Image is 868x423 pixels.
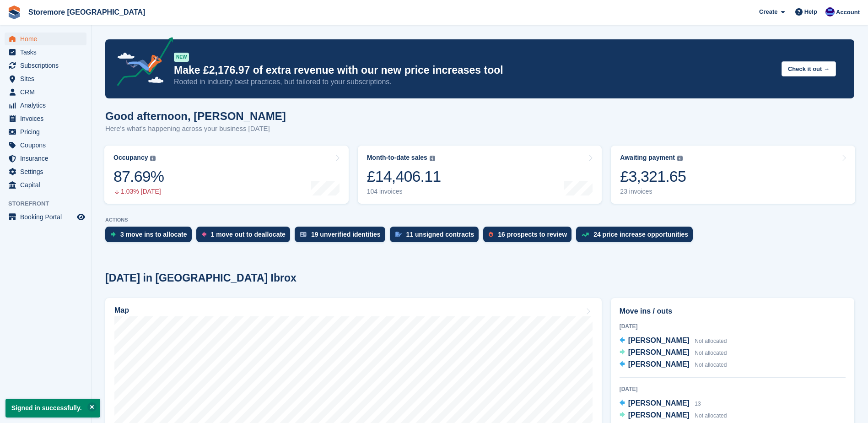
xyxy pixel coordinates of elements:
[406,231,474,238] div: 11 unsigned contracts
[20,152,75,165] span: Insurance
[611,146,855,204] a: Awaiting payment £3,321.65 23 invoices
[105,110,286,122] h1: Good afternoon, [PERSON_NAME]
[695,401,701,407] span: 13
[695,362,727,368] span: Not allocated
[5,139,86,152] a: menu
[20,99,75,112] span: Analytics
[25,5,149,20] a: Storemore [GEOGRAPHIC_DATA]
[174,64,774,77] p: Make £2,176.97 of extra revenue with our new price increases tool
[113,154,148,162] div: Occupancy
[5,99,86,112] a: menu
[395,232,402,237] img: contract_signature_icon-13c848040528278c33f63329250d36e43548de30e8caae1d1a13099fd9432cc5.svg
[20,139,75,152] span: Coupons
[5,59,86,72] a: menu
[576,227,697,247] a: 24 price increase opportunities
[628,399,690,407] span: [PERSON_NAME]
[174,77,774,87] p: Rooted in industry best practices, but tailored to your subscriptions.
[300,232,307,237] img: verify_identity-adf6edd0f0f0b5bbfe63781bf79b02c33cf7c696d77639b501bdc392416b5a36.svg
[620,347,727,359] a: [PERSON_NAME] Not allocated
[620,154,675,162] div: Awaiting payment
[5,46,86,59] a: menu
[20,179,75,191] span: Capital
[5,33,86,45] a: menu
[593,231,688,238] div: 24 price increase opportunities
[620,335,727,347] a: [PERSON_NAME] Not allocated
[620,410,727,422] a: [PERSON_NAME] Not allocated
[620,398,701,410] a: [PERSON_NAME] 13
[804,7,817,16] span: Help
[120,231,187,238] div: 3 move ins to allocate
[20,33,75,45] span: Home
[620,359,727,371] a: [PERSON_NAME] Not allocated
[483,227,576,247] a: 16 prospects to review
[20,46,75,59] span: Tasks
[174,53,189,62] div: NEW
[295,227,390,247] a: 19 unverified identities
[5,72,86,85] a: menu
[105,227,196,247] a: 3 move ins to allocate
[695,338,727,344] span: Not allocated
[111,232,116,237] img: move_ins_to_allocate_icon-fdf77a2bb77ea45bf5b3d319d69a93e2d87916cf1d5bf7949dd705db3b84f3ca.svg
[150,156,156,161] img: icon-info-grey-7440780725fd019a000dd9b08b2336e03edf1995a4989e88bcd33f0948082b44.svg
[196,227,295,247] a: 1 move out to deallocate
[20,165,75,178] span: Settings
[677,156,683,161] img: icon-info-grey-7440780725fd019a000dd9b08b2336e03edf1995a4989e88bcd33f0948082b44.svg
[104,146,349,204] a: Occupancy 87.69% 1.03% [DATE]
[202,232,206,237] img: move_outs_to_deallocate_icon-f764333ba52eb49d3ac5e1228854f67142a1ed5810a6f6cc68b1a99e826820c5.svg
[20,86,75,98] span: CRM
[20,72,75,85] span: Sites
[367,154,427,162] div: Month-to-date sales
[782,61,836,76] button: Check it out →
[75,211,86,222] a: Preview store
[628,411,690,419] span: [PERSON_NAME]
[430,156,435,161] img: icon-info-grey-7440780725fd019a000dd9b08b2336e03edf1995a4989e88bcd33f0948082b44.svg
[211,231,286,238] div: 1 move out to deallocate
[105,272,297,284] h2: [DATE] in [GEOGRAPHIC_DATA] Ibrox
[358,146,602,204] a: Month-to-date sales £14,406.11 104 invoices
[7,5,21,19] img: stora-icon-8386f47178a22dfd0bd8f6a31ec36ba5ce8667c1dd55bd0f319d3a0aa187defe.svg
[5,165,86,178] a: menu
[498,231,567,238] div: 16 prospects to review
[836,8,860,17] span: Account
[367,188,441,195] div: 104 invoices
[20,59,75,72] span: Subscriptions
[20,112,75,125] span: Invoices
[5,211,86,223] a: menu
[695,412,727,419] span: Not allocated
[367,167,441,186] div: £14,406.11
[105,124,286,134] p: Here's what's happening across your business [DATE]
[620,167,686,186] div: £3,321.65
[582,233,589,237] img: price_increase_opportunities-93ffe204e8149a01c8c9dc8f82e8f89637d9d84a8eef4429ea346261dce0b2c0.svg
[5,152,86,165] a: menu
[759,7,777,16] span: Create
[390,227,484,247] a: 11 unsigned contracts
[8,199,91,208] span: Storefront
[114,306,129,315] h2: Map
[628,336,690,344] span: [PERSON_NAME]
[695,350,727,356] span: Not allocated
[825,7,835,16] img: Angela
[628,348,690,356] span: [PERSON_NAME]
[5,179,86,191] a: menu
[620,385,846,393] div: [DATE]
[105,217,854,223] p: ACTIONS
[113,167,164,186] div: 87.69%
[113,188,164,195] div: 1.03% [DATE]
[5,125,86,138] a: menu
[489,232,493,237] img: prospect-51fa495bee0391a8d652442698ab0144808aea92771e9ea1ae160a38d050c398.svg
[620,322,846,331] div: [DATE]
[20,125,75,138] span: Pricing
[5,399,100,418] p: Signed in successfully.
[620,306,846,317] h2: Move ins / outs
[311,231,381,238] div: 19 unverified identities
[5,112,86,125] a: menu
[109,37,173,89] img: price-adjustments-announcement-icon-8257ccfd72463d97f412b2fc003d46551f7dbcb40ab6d574587a9cd5c0d94...
[5,86,86,98] a: menu
[20,211,75,223] span: Booking Portal
[620,188,686,195] div: 23 invoices
[628,360,690,368] span: [PERSON_NAME]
